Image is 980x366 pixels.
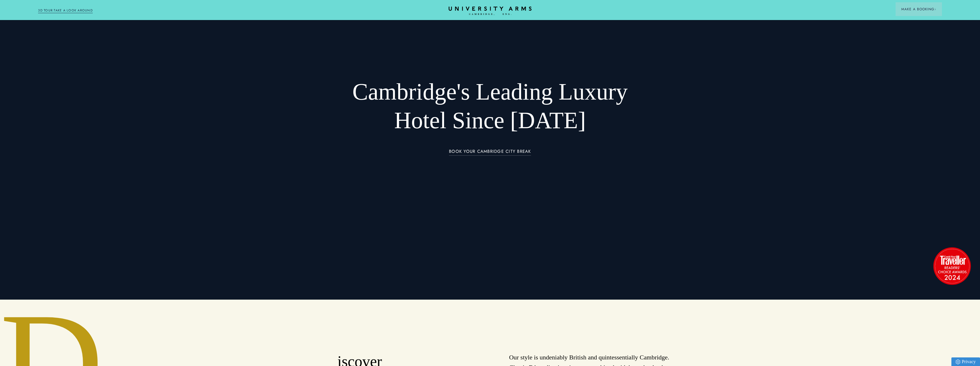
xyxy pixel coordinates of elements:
img: Arrow icon [934,8,936,10]
button: Make a BookingArrow icon [896,2,942,16]
a: 3D TOUR:TAKE A LOOK AROUND [38,8,93,13]
a: Home [449,7,532,15]
h1: Cambridge's Leading Luxury Hotel Since [DATE] [337,78,643,135]
a: Privacy [951,357,980,366]
span: Make a Booking [901,7,936,12]
img: Privacy [956,359,960,364]
a: BOOK YOUR CAMBRIDGE CITY BREAK [449,149,531,156]
img: image-2524eff8f0c5d55edbf694693304c4387916dea5-1501x1501-png [930,244,973,287]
